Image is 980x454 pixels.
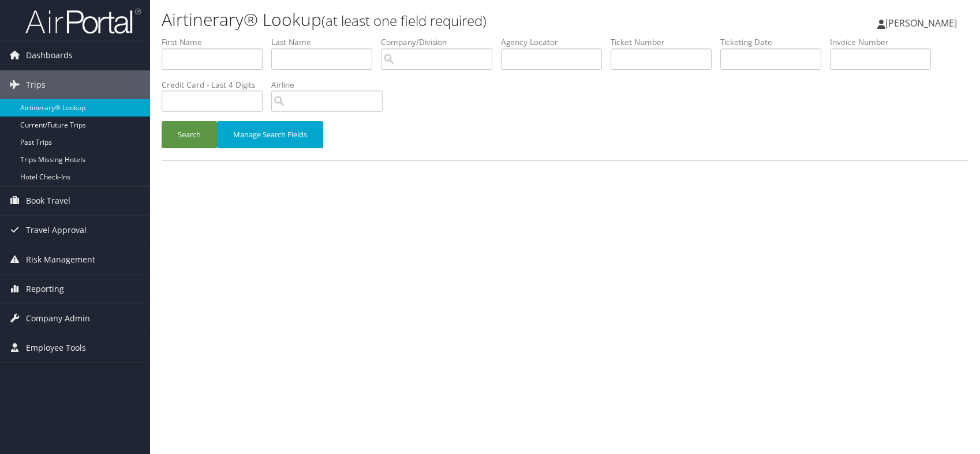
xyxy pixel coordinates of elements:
h1: Airtinerary® Lookup [162,7,700,32]
label: Invoice Number [830,36,940,48]
label: Last Name [271,36,381,48]
button: Manage Search Fields [217,121,323,148]
span: Travel Approval [26,216,87,245]
label: Ticketing Date [720,36,830,48]
label: First Name [162,36,271,48]
span: [PERSON_NAME] [885,17,957,29]
span: Company Admin [26,304,90,333]
button: Search [162,121,217,148]
span: Book Travel [26,186,70,215]
label: Agency Locator [501,36,611,48]
label: Ticket Number [611,36,720,48]
label: Company/Division [381,36,501,48]
span: Reporting [26,275,64,303]
label: Airline [271,79,391,91]
a: [PERSON_NAME] [877,6,968,40]
label: Credit Card - Last 4 Digits [162,79,271,91]
span: Risk Management [26,245,95,274]
span: Employee Tools [26,333,86,362]
span: Dashboards [26,41,73,70]
span: Trips [26,70,46,99]
img: airportal-logo.png [25,7,141,35]
small: (at least one field required) [321,11,487,30]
